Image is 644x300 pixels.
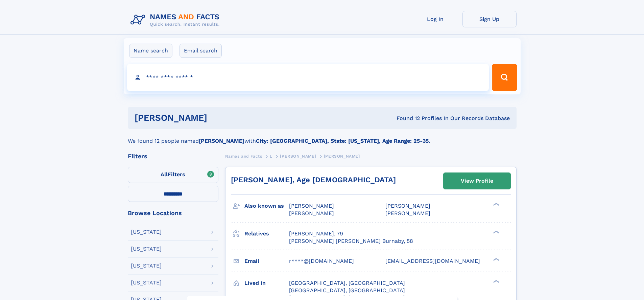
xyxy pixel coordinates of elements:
div: Filters [128,153,218,159]
span: [PERSON_NAME] [385,210,430,216]
div: ❯ [492,230,500,234]
h3: Relatives [244,228,289,239]
h3: Email [244,255,289,267]
div: View Profile [461,173,493,189]
span: [PERSON_NAME] [324,154,360,159]
label: Name search [129,44,172,58]
h1: [PERSON_NAME] [135,114,302,122]
span: L [270,154,272,159]
div: [US_STATE] [131,229,162,235]
button: Search Button [492,64,517,91]
a: [PERSON_NAME], 79 [289,230,343,237]
div: [US_STATE] [131,246,162,252]
a: Sign Up [462,11,517,27]
span: [EMAIL_ADDRESS][DOMAIN_NAME] [385,258,480,264]
h3: Also known as [244,200,289,212]
b: City: [GEOGRAPHIC_DATA], State: [US_STATE], Age Range: 25-35 [256,138,429,144]
a: [PERSON_NAME], Age [DEMOGRAPHIC_DATA] [231,176,396,184]
span: [PERSON_NAME] [385,203,430,209]
div: [US_STATE] [131,263,162,269]
span: [GEOGRAPHIC_DATA], [GEOGRAPHIC_DATA] [289,280,405,286]
a: [PERSON_NAME] [280,152,316,160]
label: Filters [128,167,218,183]
div: We found 12 people named with . [128,129,517,145]
span: [PERSON_NAME] [289,210,334,216]
div: Found 12 Profiles In Our Records Database [302,115,510,122]
div: ❯ [492,202,500,207]
a: View Profile [444,173,510,189]
img: Logo Names and Facts [128,11,225,29]
span: All [161,171,168,178]
input: search input [127,64,489,91]
div: ❯ [492,279,500,283]
a: Names and Facts [225,152,262,160]
span: [PERSON_NAME] [280,154,316,159]
div: ❯ [492,257,500,261]
span: [GEOGRAPHIC_DATA], [GEOGRAPHIC_DATA] [289,287,405,294]
a: L [270,152,272,160]
div: [US_STATE] [131,280,162,285]
h3: Lived in [244,277,289,289]
label: Email search [180,44,222,58]
b: [PERSON_NAME] [199,138,244,144]
div: Browse Locations [128,210,218,216]
span: [PERSON_NAME] [289,203,334,209]
a: Log In [408,11,462,27]
a: [PERSON_NAME] [PERSON_NAME] Burnaby, 58 [289,237,413,245]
